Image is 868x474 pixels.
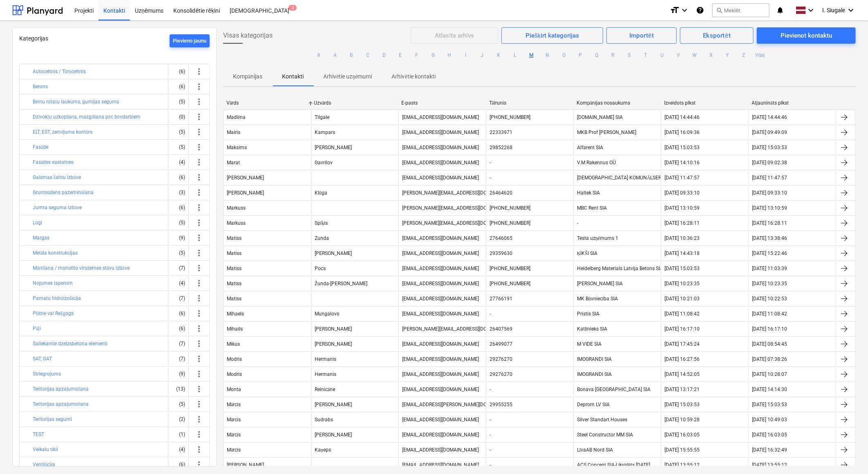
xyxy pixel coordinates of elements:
[227,387,241,392] div: Monta
[490,311,491,317] div: -
[315,356,336,362] div: Hermanis
[172,231,185,244] div: (9)
[19,35,48,42] span: Kategorijas
[573,368,661,381] div: IMOGRANDI SIA
[315,311,339,317] div: Mungalovs
[227,190,264,196] div: [PERSON_NAME]
[573,322,661,335] div: Katlinieks SIA
[752,114,787,120] div: [DATE] 14:44:46
[33,142,48,152] button: Fasāde
[172,65,185,78] div: (6)
[227,266,242,272] div: Matīss
[573,232,661,245] div: Testa uzņēmums 1
[33,97,119,107] button: Bērnu rotaļu laukums, gumijas segums
[664,175,700,181] div: [DATE] 11:47:57
[233,72,262,81] p: Kompānijas
[490,281,530,286] div: [PHONE_NUMBER]
[445,50,454,60] button: H
[315,114,329,120] div: Tilgale
[315,371,336,377] div: Hermanis
[573,277,661,290] div: [PERSON_NAME] SIA
[723,50,732,60] button: Y
[752,220,787,226] div: [DATE] 16:28:11
[664,311,700,317] div: [DATE] 11:08:42
[194,429,204,439] span: more_vert
[194,172,204,182] span: more_vert
[402,114,479,120] div: [EMAIL_ADDRESS][DOMAIN_NAME]
[227,432,241,438] div: Mārcis
[33,278,73,288] button: Nojumes lapenēm
[33,127,92,137] button: ELT, EST, zemējuma kontūrs
[33,263,130,273] button: Mūrēšana / monolīto virszemes stāvu izbūve
[33,293,81,303] button: Pamatu hidroizolācija
[227,402,241,408] div: Mārcis
[402,145,479,150] div: [EMAIL_ADDRESS][DOMAIN_NAME]
[173,36,206,46] div: Pievieno jaunu
[402,130,479,135] div: [EMAIL_ADDRESS][DOMAIN_NAME]
[402,190,516,196] div: [PERSON_NAME][EMAIL_ADDRESS][DOMAIN_NAME]
[664,341,700,347] div: [DATE] 17:45:24
[752,402,787,407] div: [DATE] 15:03:53
[402,432,479,438] div: [EMAIL_ADDRESS][DOMAIN_NAME]
[490,341,512,347] div: 26499077
[402,266,479,271] div: [EMAIL_ADDRESS][DOMAIN_NAME]
[315,220,328,226] div: Spīķis
[680,27,754,44] button: Eksportēt
[194,112,204,122] span: more_vert
[172,246,185,259] div: (5)
[223,31,273,40] span: Visas kategorijas
[752,417,787,423] div: [DATE] 10:49:03
[194,339,204,349] span: more_vert
[227,235,242,241] div: Matiss
[227,341,240,347] div: Mikus
[664,114,700,120] div: [DATE] 14:44:46
[315,130,335,135] div: Kampars
[194,414,204,424] span: more_vert
[194,127,204,137] span: more_vert
[315,190,327,196] div: Klūga
[657,50,667,60] button: U
[641,50,651,60] button: T
[402,356,479,362] div: [EMAIL_ADDRESS][DOMAIN_NAME]
[172,292,185,305] div: (7)
[172,398,185,411] div: (5)
[752,311,787,317] div: [DATE] 11:08:42
[347,50,356,60] button: B
[402,311,479,317] div: [EMAIL_ADDRESS][DOMAIN_NAME]
[489,100,570,106] div: Tālrunis
[315,417,333,423] div: Sudrabs
[33,82,48,92] button: Betons
[490,356,512,362] div: 29276270
[752,266,787,271] div: [DATE] 11:03:39
[227,220,246,226] div: Markuss
[664,371,700,377] div: [DATE] 14:52:05
[379,50,389,60] button: D
[402,341,479,347] div: [EMAIL_ADDRESS][DOMAIN_NAME]
[573,443,661,456] div: LīvaAB Nord SIA
[194,67,204,76] span: more_vert
[33,248,78,258] button: Metāla konstrukcijas
[752,341,787,347] div: [DATE] 08:54:45
[33,157,74,167] button: Fasādes sastatnes
[739,50,749,60] button: Z
[490,266,530,271] div: [PHONE_NUMBER]
[573,201,661,215] div: MBC Rent SIA
[461,50,471,60] button: I
[752,296,787,302] div: [DATE] 10:22:53
[490,114,530,120] div: [PHONE_NUMBER]
[592,50,602,60] button: Q
[402,205,516,211] div: [PERSON_NAME][EMAIL_ADDRESS][DOMAIN_NAME]
[33,324,41,333] button: Pāļi
[172,413,185,426] div: (2)
[573,353,661,366] div: IMOGRANDI SIA
[194,293,204,303] span: more_vert
[172,186,185,199] div: (3)
[402,220,516,226] div: [PERSON_NAME][EMAIL_ADDRESS][DOMAIN_NAME]
[172,156,185,169] div: (4)
[806,5,816,15] i: keyboard_arrow_down
[33,309,74,318] button: Plātne vai Režģogs
[33,460,55,470] button: Ventilācija
[315,145,352,150] div: [PERSON_NAME]
[490,326,512,332] div: 26407569
[490,417,491,423] div: -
